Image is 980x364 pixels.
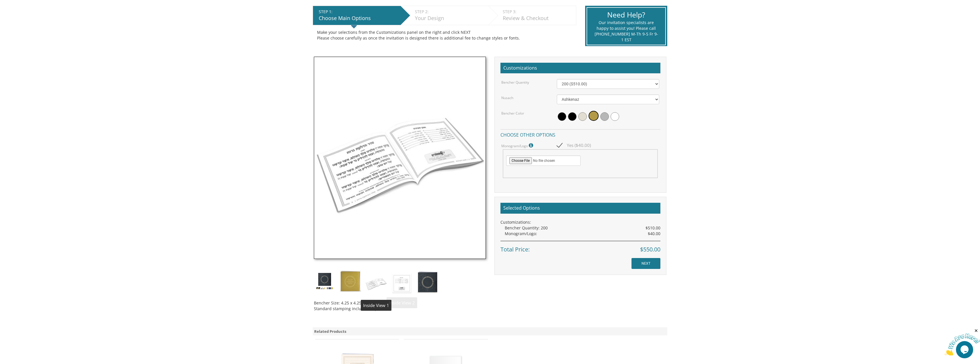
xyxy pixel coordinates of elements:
h2: Customizations [500,63,660,74]
input: NEXT [631,258,660,269]
label: Nusach [501,95,513,100]
div: Bencher Size: 4.25 x 4.25 Standard stamping included in price. [314,296,486,312]
div: Need Help? [594,10,658,20]
div: Bencher Quantity: 200 [505,225,660,231]
div: Make your selections from the Customizations panel on the right and click NEXT Please choose care... [317,29,572,41]
span: Yes ($40.00) [557,142,591,149]
h4: Choose other options [500,129,660,139]
iframe: chat widget [945,328,980,355]
label: Monogram/Logo [501,142,534,149]
img: simchonim_round_emboss.jpg [314,270,335,292]
img: square-embossed-inside-2.jpg [391,270,413,296]
img: square-embossed-inside-1.jpg [365,270,387,296]
span: $40.00 [648,231,660,237]
div: Customizations: [500,219,660,225]
div: Related Products [313,327,668,336]
img: square-embossed-inside-1.jpg [314,57,486,259]
div: Our invitation specialists are happy to assist you! Please call [PHONE_NUMBER] M-Th 9-5 Fr 9-1 EST [594,20,658,43]
label: Bencher Quantity [501,80,529,85]
span: $550.00 [640,245,660,254]
div: STEP 3: [503,9,573,15]
div: Choose Main Options [319,15,398,22]
div: Monogram/Logo: [505,231,660,237]
img: simchonim-square-gold.jpg [340,270,361,292]
div: Your Design [415,15,486,22]
span: $510.00 [646,225,660,231]
div: STEP 1: [319,9,398,15]
label: Bencher Color [501,111,524,116]
img: simchonim-black-and-gold.jpg [417,270,438,293]
div: STEP 2: [415,9,486,15]
h2: Selected Options [500,203,660,214]
div: Review & Checkout [503,15,573,22]
div: Total Price: [500,241,660,254]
